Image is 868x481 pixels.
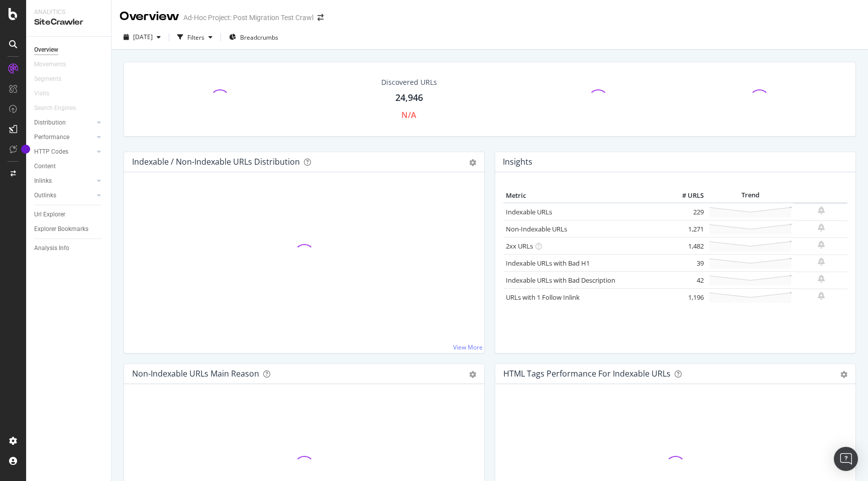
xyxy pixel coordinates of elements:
div: HTML Tags Performance for Indexable URLs [503,369,671,379]
h4: Insights [503,155,532,169]
div: arrow-right-arrow-left [317,14,323,21]
span: 2025 Aug. 20th [133,33,153,41]
div: Segments [34,74,61,84]
div: bell-plus [818,240,825,249]
div: Inlinks [34,176,52,186]
td: 42 [666,272,706,289]
div: gear [469,159,476,166]
div: Search Engines [34,103,76,113]
button: [DATE] [120,29,165,45]
div: Tooltip anchor [21,145,30,154]
a: Visits [34,88,59,99]
div: Overview [120,8,179,25]
a: HTTP Codes [34,147,94,157]
a: Performance [34,132,94,143]
a: Movements [34,59,76,70]
div: bell-plus [818,258,825,266]
td: 229 [666,203,706,220]
div: bell-plus [818,206,825,214]
td: 1,196 [666,289,706,306]
div: Analysis Info [34,243,69,254]
th: # URLS [666,188,706,203]
span: Breadcrumbs [240,33,278,42]
div: gear [840,371,847,378]
div: Movements [34,59,66,70]
div: Explorer Bookmarks [34,224,88,234]
td: 1,271 [666,220,706,237]
a: Inlinks [34,176,94,186]
th: Trend [706,188,795,203]
a: 2xx URLs [506,242,533,251]
a: Indexable URLs with Bad Description [506,276,615,285]
div: gear [469,371,476,378]
a: Outlinks [34,190,94,201]
a: Url Explorer [34,209,104,220]
a: Indexable URLs with Bad H1 [506,259,590,268]
a: Content [34,161,104,172]
div: Outlinks [34,190,56,201]
div: Ad-Hoc Project: Post Migration Test Crawl [183,13,313,23]
div: Indexable / Non-Indexable URLs Distribution [132,157,300,167]
td: 39 [666,255,706,272]
div: Open Intercom Messenger [834,447,858,471]
a: Search Engines [34,103,86,113]
th: Metric [503,188,666,203]
div: bell-plus [818,292,825,300]
div: bell-plus [818,275,825,283]
div: Content [34,161,56,172]
button: Filters [173,29,216,45]
td: 1,482 [666,237,706,255]
a: Non-Indexable URLs [506,224,567,233]
a: URLs with 1 Follow Inlink [506,293,580,302]
div: Performance [34,132,69,143]
a: Explorer Bookmarks [34,224,104,234]
div: Url Explorer [34,209,65,220]
div: Overview [34,45,58,55]
div: HTTP Codes [34,147,68,157]
a: Segments [34,74,71,84]
div: 24,946 [395,91,423,104]
button: Breadcrumbs [225,29,282,45]
a: View More [453,343,483,351]
a: Distribution [34,117,94,128]
div: Analytics [34,8,103,17]
div: Visits [34,88,49,99]
div: Filters [187,33,204,42]
div: Non-Indexable URLs Main Reason [132,369,259,379]
a: Overview [34,45,104,55]
div: Discovered URLs [381,77,437,87]
div: SiteCrawler [34,17,103,28]
div: bell-plus [818,223,825,231]
a: Indexable URLs [506,207,552,216]
a: Analysis Info [34,243,104,254]
div: Distribution [34,117,66,128]
div: N/A [401,109,416,121]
